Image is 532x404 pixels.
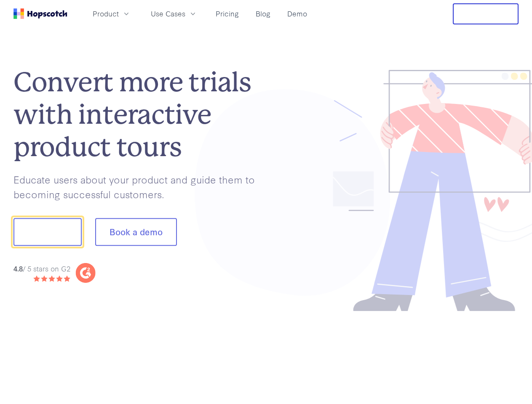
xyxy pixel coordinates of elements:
[95,218,177,246] button: Book a demo
[93,8,119,19] span: Product
[146,7,202,21] button: Use Cases
[13,8,67,19] a: Home
[212,7,242,21] a: Pricing
[88,7,136,21] button: Product
[13,66,266,163] h1: Convert more trials with interactive product tours
[13,218,82,246] button: Show me!
[13,263,70,274] div: / 5 stars on G2
[13,172,266,201] p: Educate users about your product and guide them to becoming successful customers.
[13,263,23,273] strong: 4.8
[151,8,185,19] span: Use Cases
[284,7,310,21] a: Demo
[453,3,519,24] button: Free Trial
[252,7,274,21] a: Blog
